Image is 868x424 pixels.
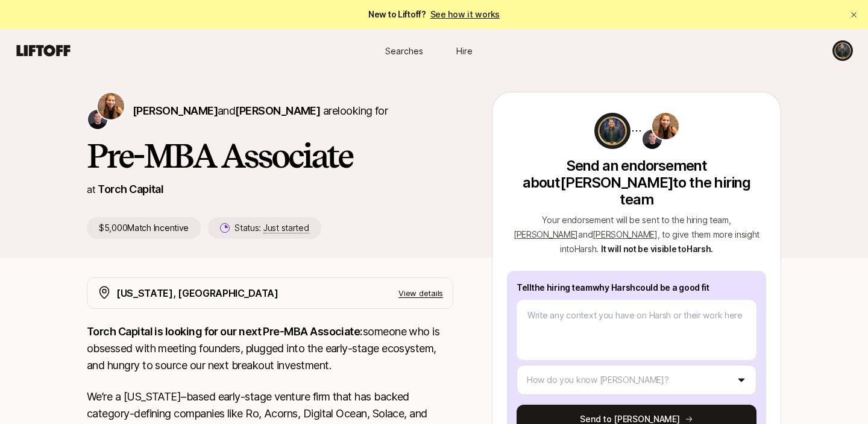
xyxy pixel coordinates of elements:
img: Katie Reiner [98,93,124,119]
a: Hire [434,40,494,62]
span: Searches [385,45,423,57]
span: Your endorsement will be sent to the hiring team , , to give them more insight into Harsh . [514,215,759,254]
p: someone who is obsessed with meeting founders, plugged into the early-stage ecosystem, and hungry... [87,323,453,374]
button: Harsh Agarwal [832,40,854,62]
p: View details [398,287,443,299]
span: [PERSON_NAME] [514,229,578,239]
h1: Pre-MBA Associate [87,138,453,174]
span: [PERSON_NAME] [133,104,218,117]
img: dc5cfc42_02d4_44d5_8849_b44e150747ef.jpg [594,113,631,149]
img: Christopher Harper [643,130,662,149]
img: Katie Reiner [652,113,679,139]
p: $5,000 Match Incentive [87,217,201,239]
span: Hire [456,45,473,57]
strong: Torch Capital is looking for our next Pre-MBA Associate: [87,325,363,338]
span: and [578,229,658,239]
p: Send an endorsement about [PERSON_NAME] to the hiring team [507,157,766,208]
span: and [218,104,320,117]
img: Harsh Agarwal [832,40,853,61]
img: Christopher Harper [88,110,107,129]
a: Torch Capital [98,183,163,195]
p: at [87,182,95,197]
p: are looking for [133,103,388,119]
p: [US_STATE], [GEOGRAPHIC_DATA] [116,285,278,301]
p: Status: [234,221,309,235]
span: [PERSON_NAME] [235,104,320,117]
p: Tell the hiring team why Harsh could be a good fit [517,280,756,295]
a: Searches [374,40,434,62]
span: New to Liftoff? [368,7,500,22]
a: See how it works [430,9,500,19]
span: It will not be visible to Harsh . [601,244,713,254]
span: Just started [263,223,309,233]
span: [PERSON_NAME] [593,229,657,239]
